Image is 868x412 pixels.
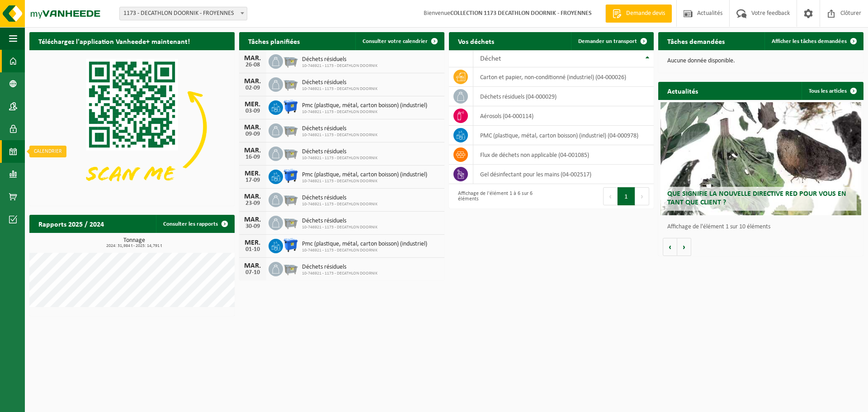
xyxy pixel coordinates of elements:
[244,101,262,108] div: MER.
[302,102,427,109] span: Pmc (plastique, métal, carton boisson) (industriel)
[450,10,592,17] strong: COLLECTION 1173 DECATHLON DOORNIK - FROYENNES
[283,76,298,91] img: WB-2500-GAL-GY-04
[667,190,846,206] span: Que signifie la nouvelle directive RED pour vous en tant que client ?
[635,187,649,205] button: Next
[244,262,262,270] div: MAR.
[473,106,654,126] td: aérosols (04-000114)
[618,187,635,205] button: 1
[244,154,262,161] div: 16-09
[302,271,377,276] span: 10-746921 - 1173 - DECATHLON DOORNIK
[244,108,262,114] div: 03-09
[29,32,199,50] h2: Téléchargez l'application Vanheede+ maintenant!
[302,148,377,156] span: Déchets résiduels
[244,85,262,91] div: 02-09
[355,32,443,50] a: Consulter votre calendrier
[302,125,377,133] span: Déchets résiduels
[302,63,377,69] span: 10-746921 - 1173 - DECATHLON DOORNIK
[363,38,428,44] span: Consulter votre calendrier
[156,215,234,233] a: Consulter les rapports
[480,55,501,62] span: Déchet
[283,191,298,207] img: WB-2500-GAL-GY-04
[302,241,427,248] span: Pmc (plastique, métal, carton boisson) (industriel)
[660,102,862,215] a: Que signifie la nouvelle directive RED pour vous en tant que client ?
[473,67,654,87] td: carton et papier, non-conditionné (industriel) (04-000026)
[302,56,377,63] span: Déchets résiduels
[658,32,734,50] h2: Tâches demandées
[605,5,672,23] a: Demande devis
[302,86,377,92] span: 10-746921 - 1173 - DECATHLON DOORNIK
[244,239,262,246] div: MER.
[283,260,298,276] img: WB-2500-GAL-GY-04
[302,264,377,271] span: Déchets résiduels
[667,224,859,230] p: Affichage de l'élément 1 sur 10 éléments
[473,145,654,165] td: flux de déchets non applicable (04-001085)
[244,62,262,68] div: 26-08
[302,133,377,138] span: 10-746921 - 1173 - DECATHLON DOORNIK
[302,171,427,179] span: Pmc (plastique, métal, carton boisson) (industriel)
[244,270,262,276] div: 07-10
[571,32,653,50] a: Demander un transport
[449,32,503,50] h2: Vos déchets
[244,193,262,200] div: MAR.
[29,215,113,232] h2: Rapports 2025 / 2024
[764,32,863,50] a: Afficher les tâches demandées
[283,214,298,230] img: WB-2500-GAL-GY-04
[667,58,854,64] p: Aucune donnée disponible.
[302,202,377,207] span: 10-746921 - 1173 - DECATHLON DOORNIK
[603,187,618,205] button: Previous
[453,186,547,206] div: Affichage de l'élément 1 à 6 sur 6 éléments
[302,218,377,225] span: Déchets résiduels
[244,147,262,154] div: MAR.
[658,82,707,99] h2: Actualités
[239,32,309,50] h2: Tâches planifiées
[302,248,427,253] span: 10-746921 - 1173 - DECATHLON DOORNIK
[120,7,247,20] span: 1173 - DECATHLON DOORNIK - FROYENNES
[302,179,427,184] span: 10-746921 - 1173 - DECATHLON DOORNIK
[244,223,262,230] div: 30-09
[772,38,847,44] span: Afficher les tâches demandées
[283,168,298,184] img: WB-1100-HPE-BE-04
[244,200,262,207] div: 23-09
[473,87,654,106] td: déchets résiduels (04-000029)
[119,7,247,20] span: 1173 - DECATHLON DOORNIK - FROYENNES
[244,177,262,184] div: 17-09
[244,55,262,62] div: MAR.
[302,109,427,115] span: 10-746921 - 1173 - DECATHLON DOORNIK
[302,79,377,86] span: Déchets résiduels
[244,131,262,137] div: 09-09
[302,194,377,202] span: Déchets résiduels
[473,126,654,145] td: PMC (plastique, métal, carton boisson) (industriel) (04-000978)
[663,238,677,256] button: Vorige
[34,237,235,248] h3: Tonnage
[802,82,863,100] a: Tous les articles
[624,9,667,18] span: Demande devis
[302,156,377,161] span: 10-746921 - 1173 - DECATHLON DOORNIK
[244,170,262,177] div: MER.
[578,38,637,44] span: Demander un transport
[283,99,298,114] img: WB-1100-HPE-BE-04
[244,216,262,223] div: MAR.
[473,165,654,184] td: gel désinfectant pour les mains (04-002517)
[283,53,298,68] img: WB-2500-GAL-GY-04
[244,124,262,131] div: MAR.
[677,238,691,256] button: Volgende
[29,50,235,204] img: Download de VHEPlus App
[244,246,262,253] div: 01-10
[283,145,298,161] img: WB-2500-GAL-GY-04
[283,237,298,253] img: WB-1100-HPE-BE-04
[302,225,377,230] span: 10-746921 - 1173 - DECATHLON DOORNIK
[34,244,235,248] span: 2024: 31,984 t - 2025: 14,791 t
[244,78,262,85] div: MAR.
[283,122,298,137] img: WB-2500-GAL-GY-04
